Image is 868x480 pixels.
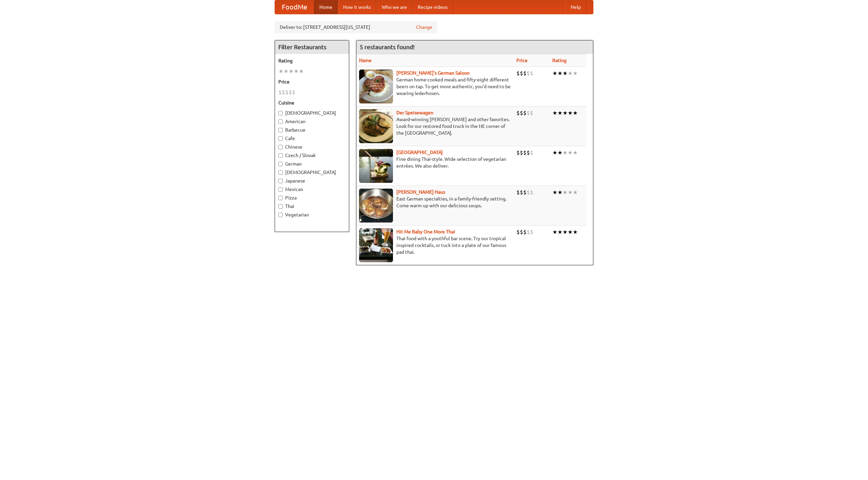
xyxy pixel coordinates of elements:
li: $ [516,189,520,196]
label: American [278,118,346,125]
label: [DEMOGRAPHIC_DATA] [278,110,346,116]
li: ★ [283,68,289,75]
li: $ [516,149,520,156]
li: ★ [568,109,573,117]
p: Thai food with a youthful bar scene. Try our tropical inspired cocktails, or tuck into a plate of... [359,235,511,255]
a: Home [314,0,338,14]
a: Help [565,0,586,14]
li: $ [516,70,520,77]
label: Czech / Slovak [278,152,346,159]
li: ★ [563,149,568,156]
label: Thai [278,203,346,210]
li: $ [530,70,533,77]
input: [DEMOGRAPHIC_DATA] [278,170,283,175]
li: $ [282,89,285,96]
input: Japanese [278,179,283,183]
li: ★ [568,189,573,196]
a: Recipe videos [412,0,453,14]
li: ★ [557,109,563,117]
label: Japanese [278,177,346,184]
img: kohlhaus.jpg [359,189,393,223]
li: $ [520,189,523,196]
li: ★ [568,149,573,156]
label: Pizza [278,194,346,201]
a: Name [359,58,372,63]
p: German home-cooked meals and fifty-eight different beers on tap. To get more authentic, you'd nee... [359,76,511,97]
input: Barbecue [278,128,283,132]
li: $ [523,70,527,77]
li: ★ [278,68,283,75]
li: ★ [557,189,563,196]
li: ★ [552,109,557,117]
ng-pluralize: 5 restaurants found! [360,44,415,50]
input: American [278,119,283,124]
li: ★ [552,189,557,196]
li: ★ [289,68,294,75]
li: ★ [299,68,304,75]
li: ★ [568,228,573,236]
li: ★ [557,149,563,156]
b: [GEOGRAPHIC_DATA] [396,150,443,155]
input: German [278,162,283,166]
a: Hit Me Baby One More Thai [396,229,455,234]
a: Rating [552,58,567,63]
li: ★ [568,70,573,77]
li: $ [292,89,295,96]
a: Price [516,58,528,63]
li: $ [285,89,289,96]
label: [DEMOGRAPHIC_DATA] [278,169,346,176]
input: Cafe [278,136,283,141]
li: ★ [573,109,578,117]
input: Thai [278,204,283,209]
h5: Cuisine [278,99,346,106]
li: $ [516,109,520,117]
a: Der Speisewagen [396,110,433,115]
li: $ [523,228,527,236]
p: Fine dining Thai-style. Wide selection of vegetarian entrées. We also deliver. [359,156,511,169]
li: $ [523,189,527,196]
div: Deliver to: [STREET_ADDRESS][US_STATE] [275,21,437,33]
li: ★ [552,149,557,156]
li: $ [278,89,282,96]
li: $ [523,109,527,117]
a: Change [416,24,432,31]
li: ★ [573,149,578,156]
h5: Rating [278,57,346,64]
input: Pizza [278,196,283,200]
li: $ [527,189,530,196]
li: $ [520,109,523,117]
li: $ [527,109,530,117]
li: $ [527,228,530,236]
h4: Filter Restaurants [275,40,349,54]
a: [PERSON_NAME]'s German Saloon [396,70,470,76]
a: FoodMe [275,0,314,14]
li: $ [516,228,520,236]
p: Award-winning [PERSON_NAME] and other favorites. Look for our restored food truck in the NE corne... [359,116,511,136]
h5: Price [278,78,346,85]
li: $ [527,70,530,77]
li: ★ [552,70,557,77]
input: Czech / Slovak [278,153,283,158]
a: [PERSON_NAME] Haus [396,189,445,195]
li: ★ [552,228,557,236]
a: Who we are [376,0,412,14]
input: Chinese [278,145,283,149]
a: How it works [338,0,376,14]
img: speisewagen.jpg [359,109,393,143]
li: ★ [557,228,563,236]
li: $ [530,189,533,196]
li: ★ [563,109,568,117]
li: ★ [563,228,568,236]
label: German [278,160,346,167]
li: $ [520,70,523,77]
li: ★ [563,70,568,77]
li: $ [520,149,523,156]
label: Mexican [278,186,346,193]
img: satay.jpg [359,149,393,183]
li: ★ [557,70,563,77]
label: Cafe [278,135,346,142]
p: East German specialties, in a family-friendly setting. Come warm up with our delicious soups. [359,195,511,209]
